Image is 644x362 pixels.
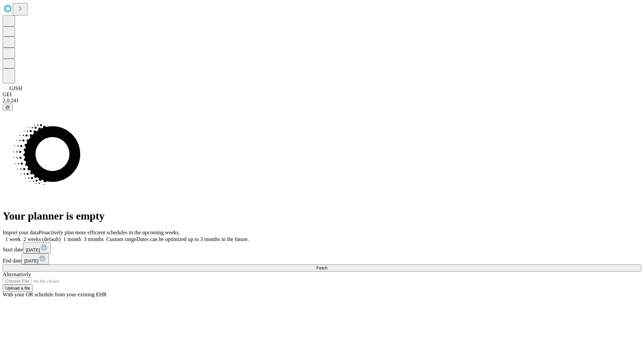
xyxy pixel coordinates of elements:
span: Fetch [316,265,327,270]
span: Custom range [106,236,136,242]
div: Start date [3,242,641,253]
span: [DATE] [26,247,40,252]
span: 3 months [84,236,104,242]
span: With your OR schedule from your existing EHR [3,292,107,297]
div: End date [3,253,641,264]
span: Alternatively [3,271,31,277]
div: 2.0.241 [3,98,641,104]
span: Proactively plan more efficient schedules in the upcoming weeks. [39,230,180,235]
div: GEI [3,92,641,98]
span: Import your data [3,230,39,235]
button: [DATE] [23,242,51,253]
span: GJSH [9,85,22,91]
span: [DATE] [24,258,38,263]
span: 2 weeks (default) [23,236,61,242]
span: 1 week [5,236,21,242]
button: Fetch [3,264,641,271]
button: @ [3,104,13,111]
h1: Your planner is empty [3,210,641,222]
button: [DATE] [21,253,49,264]
span: @ [5,105,10,110]
span: 1 month [63,236,81,242]
button: Upload a file [3,285,33,292]
span: Dates can be optimized up to 3 months in the future. [137,236,249,242]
